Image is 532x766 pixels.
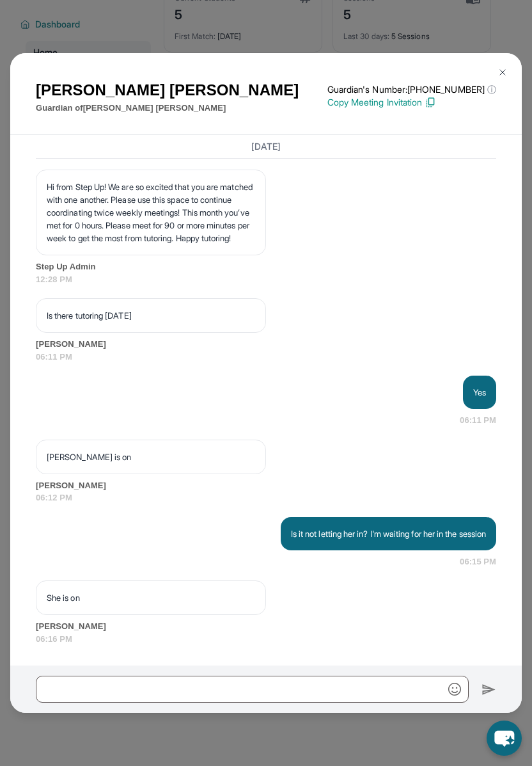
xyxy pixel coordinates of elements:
[47,451,255,463] p: [PERSON_NAME] is on
[487,721,522,756] button: chat-button
[36,338,496,351] span: [PERSON_NAME]
[36,140,496,153] h3: [DATE]
[291,527,486,540] p: Is it not letting her in? I'm waiting for her in the session
[36,479,496,492] span: [PERSON_NAME]
[36,273,496,286] span: 12:28 PM
[460,555,496,568] span: 06:15 PM
[473,386,486,399] p: Yes
[487,83,496,96] span: ⓘ
[327,96,496,109] p: Copy Meeting Invitation
[47,591,255,604] p: She is on
[47,309,255,322] p: Is there tutoring [DATE]
[36,351,496,363] span: 06:11 PM
[36,491,496,504] span: 06:12 PM
[460,414,496,427] span: 06:11 PM
[36,633,496,646] span: 06:16 PM
[425,97,436,108] img: Copy Icon
[448,683,461,696] img: Emoji
[327,83,496,96] p: Guardian's Number: [PHONE_NUMBER]
[36,102,299,115] p: Guardian of [PERSON_NAME] [PERSON_NAME]
[497,67,508,77] img: Close Icon
[36,260,496,273] span: Step Up Admin
[36,620,496,633] span: [PERSON_NAME]
[47,180,255,244] p: Hi from Step Up! We are so excited that you are matched with one another. Please use this space t...
[481,682,496,698] img: Send icon
[36,79,299,102] h1: [PERSON_NAME] [PERSON_NAME]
